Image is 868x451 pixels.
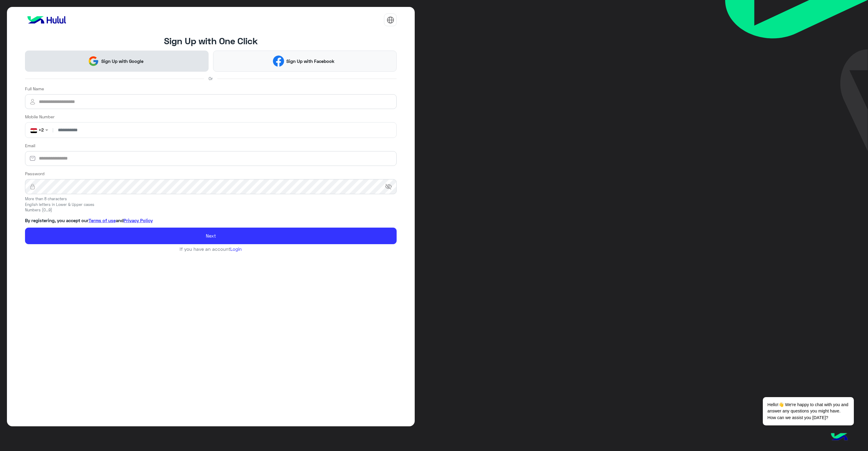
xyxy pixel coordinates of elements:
[89,218,116,223] a: Terms of use
[25,218,89,223] span: By registering, you accept our
[25,228,397,244] button: Next
[284,58,337,65] span: Sign Up with Facebook
[99,58,146,65] span: Sign Up with Google
[124,218,153,223] a: Privacy Policy
[385,183,392,190] span: visibility_off
[25,170,45,177] label: Password
[25,114,55,120] label: Mobile Number
[25,196,397,202] small: More than 8 characters
[25,51,209,72] button: Sign Up with Google
[213,51,397,72] button: Sign Up with Facebook
[25,207,397,213] small: Numbers (0...9)
[25,246,397,252] h6: If you have an account
[209,75,213,82] span: Or
[25,155,40,161] img: email
[25,35,397,46] h4: Sign Up with One Click
[230,246,242,252] a: Login
[763,397,854,425] span: Hello!👋 We're happy to chat with you and answer any questions you might have. How can we assist y...
[88,55,99,67] img: Google
[273,55,284,67] img: Facebook
[116,218,124,223] span: and
[387,16,394,24] img: tab
[25,86,44,92] label: Full Name
[25,142,35,149] label: Email
[829,427,850,448] img: hulul-logo.png
[25,202,397,208] small: English letters in Lower & Upper cases
[51,127,55,133] span: |
[25,98,40,105] img: user
[25,14,68,26] img: logo
[25,184,40,190] img: lock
